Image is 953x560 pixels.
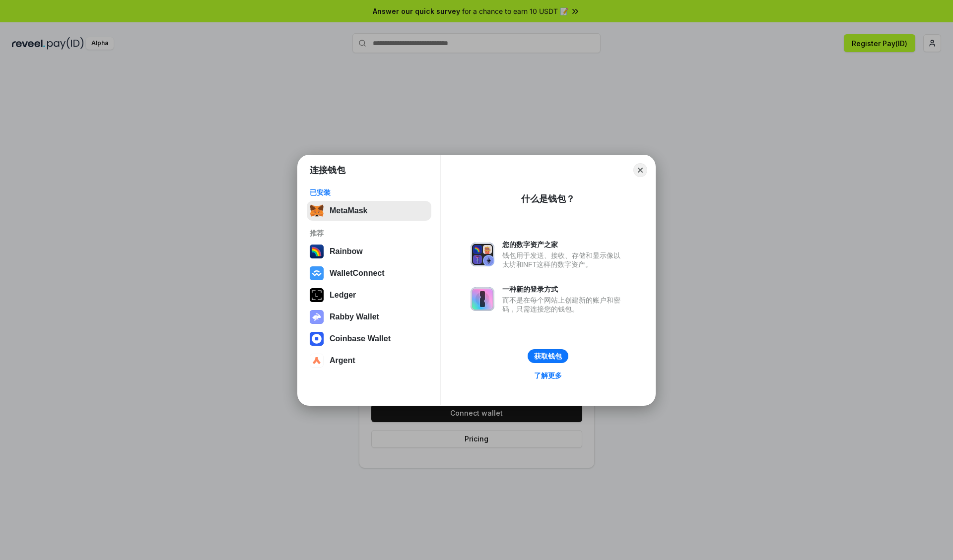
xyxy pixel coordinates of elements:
[307,351,431,371] button: Argent
[502,285,625,294] div: 一种新的登录方式
[330,312,379,321] div: Rabby Wallet
[310,288,324,302] img: svg+xml,%3Csvg%20xmlns%3D%22http%3A%2F%2Fwww.w3.org%2F2000%2Fsvg%22%20width%3D%2228%22%20height%3...
[310,266,324,280] img: svg+xml,%3Csvg%20width%3D%2228%22%20height%3D%2228%22%20viewBox%3D%220%200%2028%2028%22%20fill%3D...
[471,287,494,311] img: svg+xml,%3Csvg%20xmlns%3D%22http%3A%2F%2Fwww.w3.org%2F2000%2Fsvg%22%20fill%3D%22none%22%20viewBox...
[330,269,385,278] div: WalletConnect
[310,229,428,238] div: 推荐
[534,371,562,380] div: 了解更多
[502,251,625,269] div: 钱包用于发送、接收、存储和显示像以太坊和NFT这样的数字资产。
[330,291,356,300] div: Ledger
[310,354,324,368] img: svg+xml,%3Csvg%20width%3D%2228%22%20height%3D%2228%22%20viewBox%3D%220%200%2028%2028%22%20fill%3D...
[307,329,431,349] button: Coinbase Wallet
[310,245,324,258] img: svg+xml,%3Csvg%20width%3D%22120%22%20height%3D%22120%22%20viewBox%3D%220%200%20120%20120%22%20fil...
[310,164,345,176] h1: 连接钱包
[471,243,494,266] img: svg+xml,%3Csvg%20xmlns%3D%22http%3A%2F%2Fwww.w3.org%2F2000%2Fsvg%22%20fill%3D%22none%22%20viewBox...
[307,307,431,327] button: Rabby Wallet
[330,206,367,215] div: MetaMask
[633,163,647,177] button: Close
[307,201,431,221] button: MetaMask
[307,285,431,305] button: Ledger
[502,240,625,249] div: 您的数字资产之家
[528,369,568,382] a: 了解更多
[330,334,391,343] div: Coinbase Wallet
[534,352,562,361] div: 获取钱包
[528,349,568,363] button: 获取钱包
[310,332,324,346] img: svg+xml,%3Csvg%20width%3D%2228%22%20height%3D%2228%22%20viewBox%3D%220%200%2028%2028%22%20fill%3D...
[307,242,431,261] button: Rainbow
[310,310,324,324] img: svg+xml,%3Csvg%20xmlns%3D%22http%3A%2F%2Fwww.w3.org%2F2000%2Fsvg%22%20fill%3D%22none%22%20viewBox...
[310,204,324,218] img: svg+xml,%3Csvg%20fill%3D%22none%22%20height%3D%2233%22%20viewBox%3D%220%200%2035%2033%22%20width%...
[330,247,363,256] div: Rainbow
[307,263,431,283] button: WalletConnect
[502,296,625,313] div: 而不是在每个网站上创建新的账户和密码，只需连接您的钱包。
[521,193,575,205] div: 什么是钱包？
[310,188,428,197] div: 已安装
[330,356,355,365] div: Argent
